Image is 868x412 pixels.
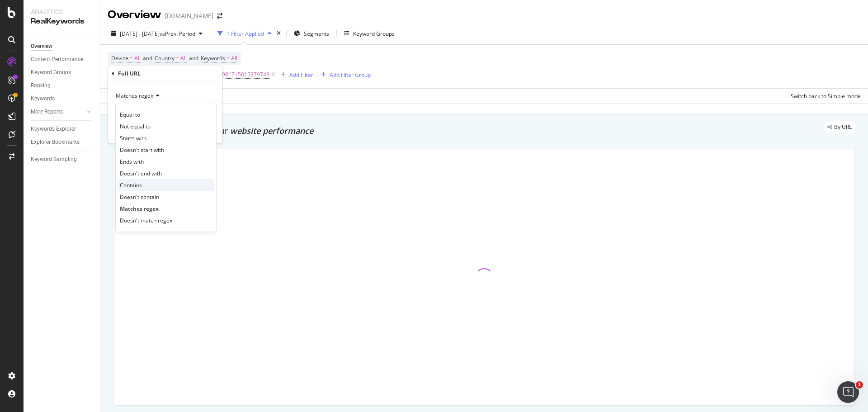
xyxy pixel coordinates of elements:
button: Segments [290,26,333,41]
div: Keywords Explorer [31,124,76,134]
span: All [134,52,141,65]
span: All [231,52,237,65]
span: Country [155,54,175,62]
button: 1 Filter Applied [214,26,275,41]
span: By URL [834,124,852,130]
a: Ranking [31,81,94,90]
div: Explorer Bookmarks [31,137,80,147]
div: Keyword Groups [31,68,71,77]
a: Keyword Sampling [31,155,94,164]
span: Equal to [120,111,140,118]
span: = [176,54,179,62]
div: Content Performance [31,55,83,64]
div: Keyword Groups [353,30,395,38]
button: Switch back to Simple mode [787,89,861,103]
span: = [226,54,230,62]
div: [DOMAIN_NAME] [165,11,213,20]
span: Doesn't match regex [120,217,172,224]
div: Add Filter [289,71,313,79]
div: Switch back to Simple mode [791,92,861,100]
span: Contains [120,181,142,189]
a: Overview [31,42,94,51]
div: legacy label [824,121,855,133]
div: times [275,29,283,38]
div: Overview [31,42,52,51]
div: Ranking [31,81,51,90]
span: Not equal to [120,123,151,130]
a: Explorer Bookmarks [31,137,94,147]
span: Ends with [120,158,144,166]
div: Keyword Sampling [31,155,77,164]
div: Overview [108,7,161,23]
button: [DATE] - [DATE]vsPrev. Period [108,26,206,41]
span: Keywords [201,54,225,62]
button: Keyword Groups [340,26,398,41]
span: All [180,52,187,65]
span: and [143,54,152,62]
button: Add Filter Group [317,69,371,80]
span: Matches regex [120,205,159,213]
span: Doesn't start with [120,146,164,154]
div: RealKeywords [31,16,93,27]
span: Segments [304,30,329,38]
span: = [130,54,133,62]
div: Full URL [118,70,141,77]
div: arrow-right-arrow-left [217,13,222,19]
span: Doesn't contain [120,193,159,201]
span: Device [111,54,128,62]
iframe: Intercom live chat [837,381,859,403]
span: Starts with [120,134,146,142]
div: 1 Filter Applied [226,30,264,38]
span: [DATE] - [DATE] [120,30,160,38]
a: Keywords [31,94,94,104]
button: Add Filter [277,69,313,80]
a: More Reports [31,107,85,117]
span: vs Prev. Period [160,30,195,38]
button: Cancel [112,127,140,136]
a: Content Performance [31,55,94,64]
div: Analytics [31,7,93,16]
span: 1 [856,381,863,388]
div: Keywords [31,94,55,104]
div: Add Filter Group [330,71,371,79]
span: Matches regex [116,92,153,99]
a: Keyword Groups [31,68,94,77]
span: and [189,54,198,62]
div: More Reports [31,107,63,117]
a: Keywords Explorer [31,124,94,134]
span: Doesn't end with [120,170,162,177]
